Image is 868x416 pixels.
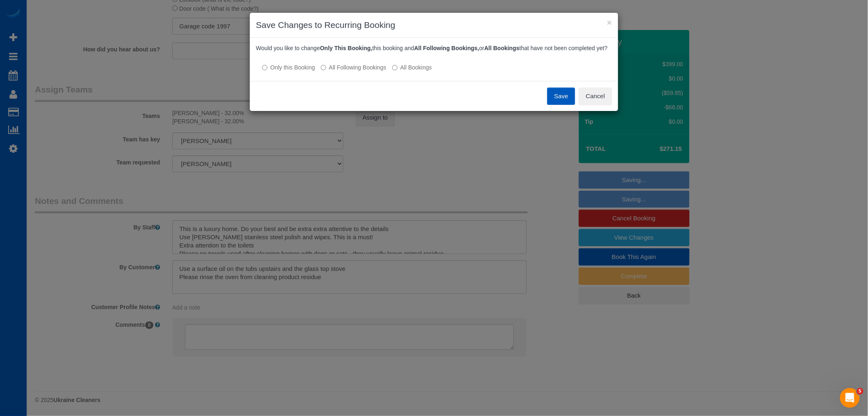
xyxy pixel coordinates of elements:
span: 5 [857,388,863,395]
label: All bookings that have not been completed yet will be changed. [392,63,432,72]
label: This and all the bookings after it will be changed. [321,63,386,72]
label: All other bookings in the series will remain the same. [262,63,315,72]
button: × [607,18,612,27]
button: Cancel [579,88,612,105]
input: All Bookings [392,65,397,70]
button: Save [547,88,575,105]
b: All Following Bookings, [414,45,480,51]
h3: Save Changes to Recurring Booking [256,19,612,31]
iframe: Intercom live chat [840,388,860,408]
input: Only this Booking [262,65,267,70]
p: Would you like to change this booking and or that have not been completed yet? [256,44,612,52]
b: Only This Booking, [320,45,372,51]
b: All Bookings [484,45,520,51]
input: All Following Bookings [321,65,326,70]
